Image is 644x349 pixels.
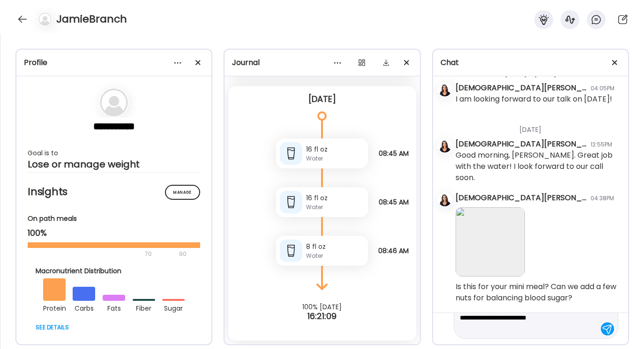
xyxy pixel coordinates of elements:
div: fats [103,301,125,314]
img: avatars%2FmcUjd6cqKYdgkG45clkwT2qudZq2 [438,193,451,206]
span: 08:45 AM [379,149,409,158]
div: sugar [162,301,185,314]
div: 8 fl oz [306,242,364,252]
img: avatars%2FmcUjd6cqKYdgkG45clkwT2qudZq2 [438,83,451,96]
div: 90 [178,248,187,260]
div: I am looking forward to our talk on [DATE]! [456,94,612,105]
h4: JamieBranch [56,12,127,27]
div: Water [306,154,364,163]
div: Profile [24,57,204,68]
div: 16:21:09 [225,311,419,322]
div: Manage [165,185,200,200]
div: protein [43,301,66,314]
div: Is this for your mini meal? Can we add a few nuts for balancing blood sugar? [456,281,621,304]
div: carbs [73,301,95,314]
div: 100% [DATE] [225,303,419,311]
div: 70 [28,248,176,260]
div: [DEMOGRAPHIC_DATA][PERSON_NAME] [456,192,587,204]
div: Lose or manage weight [28,159,200,170]
div: fiber [133,301,155,314]
img: bg-avatar-default.svg [100,88,128,116]
div: 16 fl oz [306,193,364,203]
div: Good morning, [PERSON_NAME]. Great job with the water! I look forward to our call soon. [456,150,621,183]
img: bg-avatar-default.svg [38,13,52,26]
div: Water [306,252,364,260]
div: 04:38PM [591,194,614,203]
img: avatars%2FmcUjd6cqKYdgkG45clkwT2qudZq2 [438,139,451,153]
div: 16 fl oz [306,145,364,154]
img: images%2FXImTVQBs16eZqGQ4AKMzePIDoFr2%2FwqU9UmQS71kZ5M3CFbnN%2FJ8J19aJ99tZVNhuHcKUl_240 [456,207,525,276]
span: 08:46 AM [378,247,409,255]
div: [DEMOGRAPHIC_DATA][PERSON_NAME] [456,138,587,150]
div: [DEMOGRAPHIC_DATA][PERSON_NAME] [456,82,587,94]
div: Macronutrient Distribution [36,266,192,276]
div: 12:55PM [591,140,612,149]
div: [DATE] [456,114,621,138]
div: 100% [28,227,200,239]
div: Goal is to [28,147,200,159]
div: 04:05PM [591,84,614,93]
div: Water [306,203,364,211]
div: [DATE] [236,94,408,105]
div: On path meals [28,214,200,224]
div: Journal [232,57,412,68]
h2: Insights [28,185,200,199]
div: Chat [441,57,621,68]
span: 08:45 AM [379,198,409,206]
